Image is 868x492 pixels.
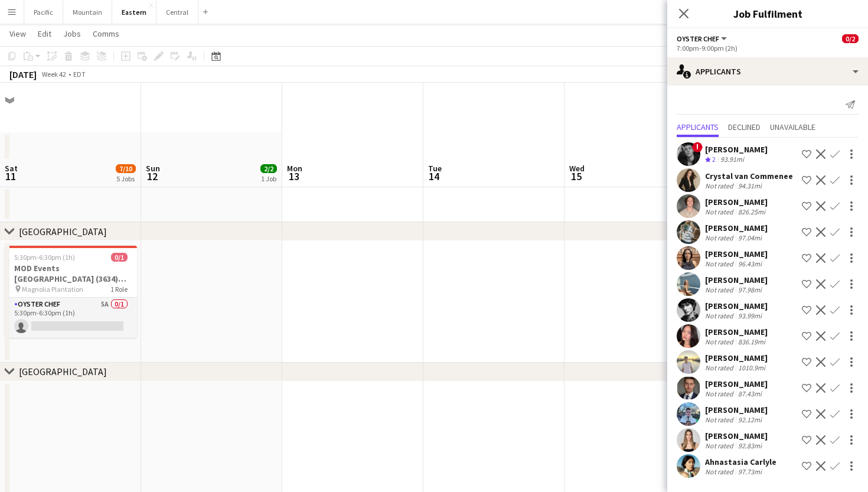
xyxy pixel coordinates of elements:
button: Oyster Chef [677,34,729,43]
span: Magnolia Plantation [22,285,83,294]
span: Wed [569,163,585,174]
div: 92.83mi [736,441,764,450]
div: 97.98mi [736,285,764,294]
div: Not rated [705,441,736,450]
div: Not rated [705,415,736,424]
div: [PERSON_NAME] [705,379,768,389]
div: 826.25mi [736,207,768,216]
div: 97.73mi [736,467,764,476]
span: Mon [287,163,302,174]
a: Edit [33,26,56,41]
div: Ahnastasia Carlyle [705,457,776,467]
div: Crystal van Commenee [705,171,793,181]
span: Comms [93,28,119,39]
button: Mountain [63,1,112,24]
div: 87.43mi [736,389,764,398]
div: 5 Jobs [116,174,135,183]
div: [PERSON_NAME] [705,275,768,285]
div: 1 Job [261,174,276,183]
div: [GEOGRAPHIC_DATA] [19,366,107,377]
div: [PERSON_NAME] [705,144,768,155]
span: 5:30pm-6:30pm (1h) [14,253,75,262]
span: 15 [567,170,585,183]
div: 1010.9mi [736,363,768,372]
div: Applicants [667,57,868,86]
div: Not rated [705,311,736,320]
span: Tue [428,163,442,174]
div: Not rated [705,337,736,346]
span: 1 Role [110,285,128,294]
app-card-role: Oyster Chef5A0/15:30pm-6:30pm (1h) [5,298,137,338]
h3: MOD Events [GEOGRAPHIC_DATA] (3634) [CHS] [5,263,137,284]
div: Not rated [705,207,736,216]
span: 2/2 [260,164,277,173]
div: [PERSON_NAME] [705,249,768,259]
div: 7:00pm-9:00pm (2h) [677,44,859,53]
div: EDT [73,70,86,79]
div: Not rated [705,467,736,476]
span: Declined [728,123,761,131]
div: Not rated [705,363,736,372]
div: Not rated [705,259,736,268]
div: [GEOGRAPHIC_DATA] [19,226,107,237]
span: Jobs [63,28,81,39]
a: View [5,26,31,41]
span: Sun [146,163,160,174]
app-job-card: 5:30pm-6:30pm (1h)0/1MOD Events [GEOGRAPHIC_DATA] (3634) [CHS] Magnolia Plantation1 RoleOyster Ch... [5,246,137,338]
div: 92.12mi [736,415,764,424]
div: [PERSON_NAME] [705,327,768,337]
span: 12 [144,170,160,183]
button: Eastern [112,1,156,24]
a: Comms [88,26,124,41]
div: Not rated [705,233,736,242]
h3: Job Fulfilment [667,6,868,21]
span: 7/10 [116,164,136,173]
div: 97.04mi [736,233,764,242]
span: ! [692,142,703,152]
span: Applicants [677,123,719,131]
button: Central [156,1,198,24]
div: [PERSON_NAME] [705,431,768,441]
span: 0/1 [111,253,128,262]
div: [DATE] [9,69,37,80]
div: Not rated [705,181,736,190]
div: 94.31mi [736,181,764,190]
span: 2 [712,155,716,164]
span: View [9,28,26,39]
span: 13 [285,170,302,183]
span: Week 42 [39,70,68,79]
div: [PERSON_NAME] [705,405,768,415]
a: Jobs [58,26,86,41]
span: Edit [38,28,51,39]
span: Oyster Chef [677,34,719,43]
div: 96.43mi [736,259,764,268]
div: [PERSON_NAME] [705,197,768,207]
button: Pacific [24,1,63,24]
div: Not rated [705,389,736,398]
div: [PERSON_NAME] [705,353,768,363]
span: 11 [3,170,18,183]
span: 0/2 [842,34,859,43]
div: Not rated [705,285,736,294]
div: 93.99mi [736,311,764,320]
div: 93.91mi [718,155,746,165]
span: Unavailable [770,123,815,131]
div: [PERSON_NAME] [705,223,768,233]
span: Sat [5,163,18,174]
div: 836.19mi [736,337,768,346]
span: 14 [426,170,442,183]
div: [PERSON_NAME] [705,301,768,311]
